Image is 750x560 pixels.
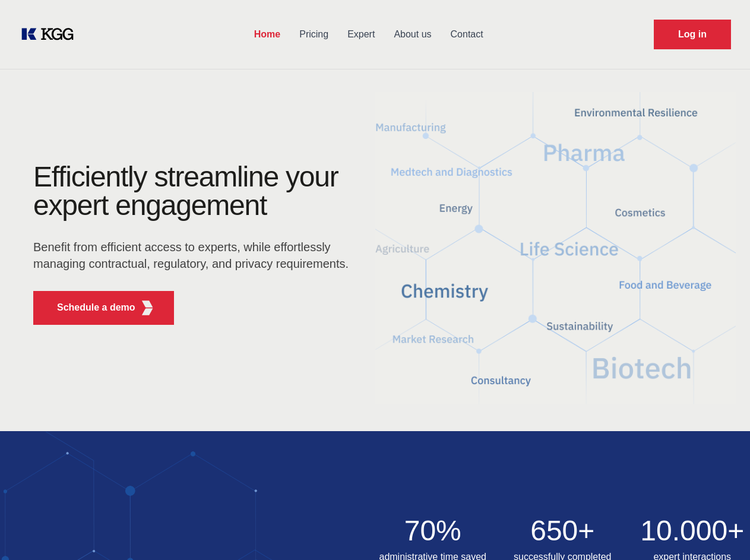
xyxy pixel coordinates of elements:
img: KGG Fifth Element RED [375,77,736,419]
p: Schedule a demo [57,300,135,315]
h2: 650+ [505,517,621,545]
a: About us [384,19,441,50]
a: Pricing [290,19,338,50]
img: KGG Fifth Element RED [140,300,155,315]
p: Benefit from efficient access to experts, while effortlessly managing contractual, regulatory, an... [33,239,356,272]
a: Home [245,19,290,50]
h2: 70% [375,517,491,545]
a: Request Demo [654,20,731,49]
a: KOL Knowledge Platform: Talk to Key External Experts (KEE) [19,25,83,44]
h1: Efficiently streamline your expert engagement [33,163,356,220]
a: Expert [338,19,384,50]
button: Schedule a demoKGG Fifth Element RED [33,291,174,325]
a: Contact [441,19,493,50]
